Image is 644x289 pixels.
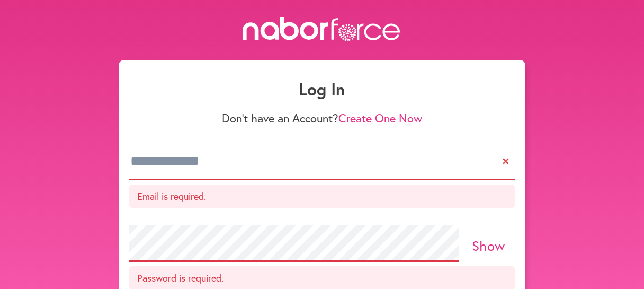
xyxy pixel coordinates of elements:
h1: Log In [129,79,515,99]
p: Don't have an Account? [129,111,515,125]
p: Email is required. [129,185,515,208]
a: Show [472,237,505,255]
a: Create One Now [338,110,422,126]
